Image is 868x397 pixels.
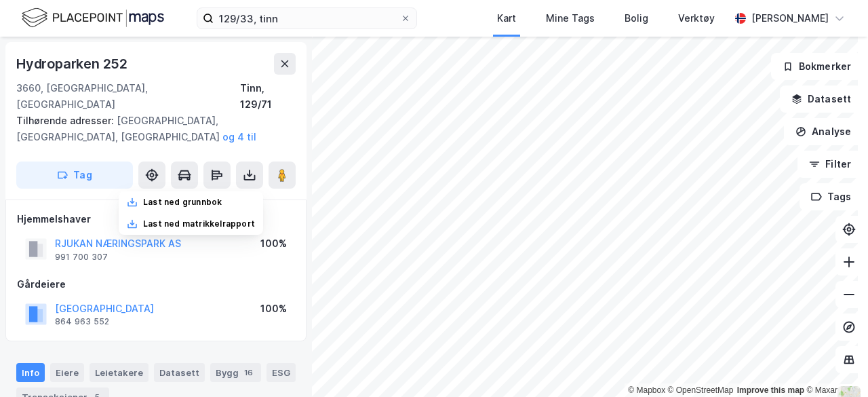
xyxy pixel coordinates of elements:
[214,8,400,29] input: Søk på adresse, matrikkel, gårdeiere, leietakere eller personer
[17,211,295,227] div: Hjemmelshaver
[751,10,829,26] div: [PERSON_NAME]
[546,10,595,26] div: Mine Tags
[143,197,222,208] div: Last ned grunnbok
[800,183,863,210] button: Tags
[797,151,863,178] button: Filter
[50,363,84,382] div: Eiere
[267,363,296,382] div: ESG
[90,363,149,382] div: Leietakere
[16,53,130,75] div: Hydroparken 252
[241,366,256,379] div: 16
[260,235,287,252] div: 100%
[154,363,205,382] div: Datasett
[16,162,133,189] button: Tag
[497,10,516,26] div: Kart
[771,53,863,80] button: Bokmerker
[16,363,45,382] div: Info
[784,118,863,145] button: Analyse
[143,219,255,229] div: Last ned matrikkelrapport
[55,316,109,327] div: 864 963 552
[240,80,296,113] div: Tinn, 129/71
[16,80,240,113] div: 3660, [GEOGRAPHIC_DATA], [GEOGRAPHIC_DATA]
[737,385,804,395] a: Improve this map
[16,115,117,126] span: Tilhørende adresser:
[800,332,868,397] div: Kontrollprogram for chat
[55,252,108,263] div: 991 700 307
[800,332,868,397] iframe: Chat Widget
[678,10,715,26] div: Verktøy
[625,10,648,26] div: Bolig
[17,276,295,292] div: Gårdeiere
[780,86,863,113] button: Datasett
[210,363,261,382] div: Bygg
[260,301,287,317] div: 100%
[16,113,285,145] div: [GEOGRAPHIC_DATA], [GEOGRAPHIC_DATA], [GEOGRAPHIC_DATA]
[22,6,164,30] img: logo.f888ab2527a4732fd821a326f86c7f29.svg
[628,385,665,395] a: Mapbox
[668,385,734,395] a: OpenStreetMap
